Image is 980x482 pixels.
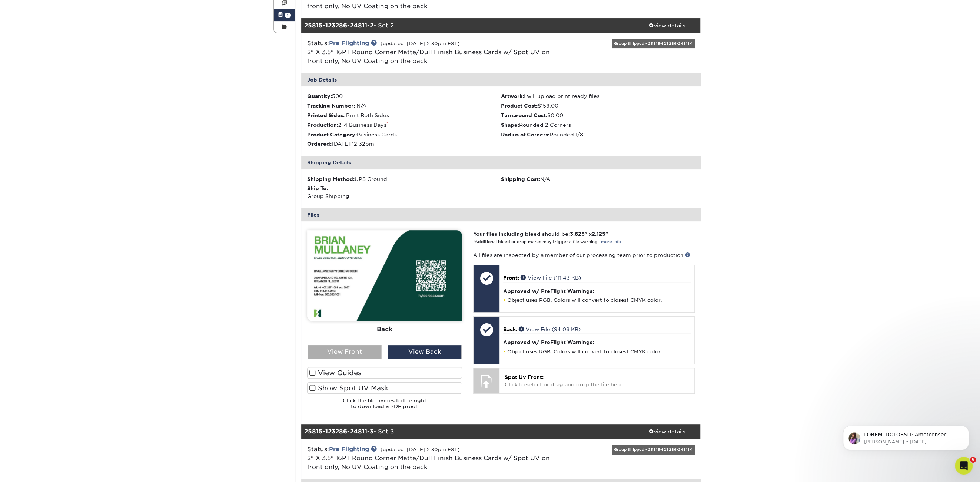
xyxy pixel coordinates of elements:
iframe: Intercom live chat [955,457,973,475]
strong: Product Cost: [501,103,538,109]
li: 2-4 Business Days [307,121,501,129]
strong: Product Category: [307,132,357,138]
div: view details [634,428,701,435]
a: view details [634,18,701,33]
li: 500 [307,92,501,100]
strong: Tracking Number: [307,103,355,109]
li: Business Cards [307,131,501,138]
strong: Radius of Corners: [501,132,549,138]
div: Status: [302,39,567,66]
li: Object uses RGB. Colors will convert to closest CMYK color. [503,297,690,303]
a: Pre Flighting [329,40,369,47]
div: Group Shipped - 25815-123286-24811-1 [612,39,695,48]
small: (updated: [DATE] 2:30pm EST) [381,41,460,46]
li: Object uses RGB. Colors will convert to closest CMYK color. [503,349,690,355]
div: UPS Ground [307,175,501,183]
a: 2" X 3.5" 16PT Round Corner Matte/Dull Finish Business Cards w/ Spot UV on front only, No UV Coat... [307,49,550,65]
div: Shipping Details [301,156,701,169]
iframe: Intercom notifications message [832,410,980,462]
span: 3.625 [570,231,585,237]
strong: Artwork: [501,93,524,99]
small: (updated: [DATE] 2:30pm EST) [381,447,460,452]
strong: Shipping Method: [307,176,355,182]
label: View Guides [307,367,462,379]
a: more info [601,240,621,244]
strong: Ship To: [307,185,328,191]
div: Job Details [301,73,701,86]
div: Back [307,321,462,337]
span: Front: [503,275,519,281]
div: View Back [388,345,462,359]
h4: Approved w/ PreFlight Warnings: [503,339,690,345]
h6: Click the file names to the right to download a PDF proof. [307,397,462,416]
a: View File (94.08 KB) [519,326,581,332]
strong: Shape: [501,122,519,128]
a: 1 [274,9,295,21]
div: View Front [308,345,382,359]
div: Status: [302,445,567,472]
p: Click to select or drag and drop the file here. [505,373,689,389]
div: Files [301,208,701,221]
span: Print Both Sides [346,112,389,118]
span: Spot Uv Front: [505,374,544,380]
span: 2.125 [592,231,605,237]
strong: Your files including bleed should be: " x " [473,231,608,237]
label: Show Spot UV Mask [307,382,462,394]
h4: Approved w/ PreFlight Warnings: [503,288,690,294]
strong: Quantity: [307,93,332,99]
span: 1 [285,13,291,18]
div: - Set 2 [301,18,634,33]
a: view details [634,424,701,439]
iframe: Google Customer Reviews [2,459,63,479]
a: View File (111.43 KB) [521,275,581,281]
strong: 25815-123286-24811-2 [304,22,373,29]
div: N/A [501,175,695,183]
strong: Ordered: [307,141,332,147]
li: $0.00 [501,112,695,119]
li: $159.00 [501,102,695,109]
li: Rounded 1/8" [501,131,695,138]
small: *Additional bleed or crop marks may trigger a file warning – [473,240,621,244]
li: [DATE] 12:32pm [307,140,501,148]
strong: Printed Sides: [307,112,345,118]
strong: Production: [307,122,338,128]
span: N/A [356,103,366,109]
li: Rounded 2 Corners [501,121,695,129]
span: Back: [503,326,517,332]
li: I will upload print ready files. [501,92,695,100]
a: 2" X 3.5" 16PT Round Corner Matte/Dull Finish Business Cards w/ Spot UV on front only, No UV Coat... [307,455,550,471]
div: Group Shipped - 25815-123286-24811-1 [612,445,695,454]
strong: Shipping Cost: [501,176,540,182]
span: 6 [970,457,976,463]
a: Pre Flighting [329,446,369,453]
p: All files are inspected by a member of our processing team prior to production. [473,251,694,259]
div: view details [634,22,701,29]
strong: Turnaround Cost: [501,112,547,118]
strong: 25815-123286-24811-3 [304,428,373,435]
div: Group Shipping [307,185,501,200]
div: - Set 3 [301,424,634,439]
